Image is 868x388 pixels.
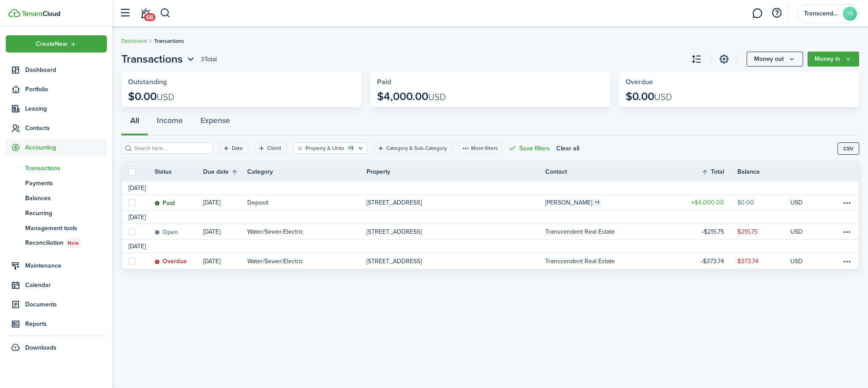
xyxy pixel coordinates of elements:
a: Open [155,224,203,239]
a: Transcendent Real Estate [545,224,684,239]
p: [STREET_ADDRESS] [366,198,422,207]
table-info-title: [PERSON_NAME] [545,198,592,207]
a: Transactions [6,160,107,175]
filter-tag-label: Property & Units [306,144,344,152]
span: Reports [25,319,107,328]
a: Water/Sewer/Electric [247,253,366,269]
a: Deposit [247,195,366,210]
status: Overdue [155,258,187,265]
filter-tag-label: Category & Sub-Category [386,144,447,152]
td: [DATE] [122,183,152,193]
button: Open menu [747,52,803,67]
button: Money out [747,52,803,67]
input: Search here... [132,144,210,153]
a: Messaging [749,2,766,25]
filter-tag: Open filter [219,142,248,154]
button: Clear all [556,142,579,154]
a: [STREET_ADDRESS] [366,224,545,239]
span: Documents [25,300,107,309]
a: $4,000.00 [684,195,737,210]
span: USD [654,90,672,104]
p: [STREET_ADDRESS] [366,227,422,236]
span: USD [428,90,446,104]
span: Contacts [25,123,107,133]
img: TenantCloud [22,11,60,16]
p: USD [790,227,803,236]
a: $373.74 [737,253,790,269]
span: Downloads [25,343,57,352]
a: [PERSON_NAME]1 [545,195,684,210]
span: Portfolio [25,85,107,94]
span: Dashboard [25,65,107,75]
a: ReconciliationNew [6,235,107,250]
table-amount-title: $215.75 [702,227,724,236]
span: New [68,239,79,247]
filter-tag-label: Client [267,144,281,152]
span: USD [157,90,174,104]
button: Open menu [808,52,859,67]
span: Reconciliation [25,238,107,248]
status: Open [155,229,178,236]
a: Management tools [6,220,107,235]
th: Balance [737,167,790,176]
a: $373.74 [684,253,737,269]
filter-tag-counter: +1 [347,145,355,151]
p: USD [790,198,803,207]
p: $0.00 [128,90,174,103]
p: [DATE] [203,257,220,266]
table-info-title: Water/Sewer/Electric [247,257,303,266]
table-amount-description: $215.75 [737,227,758,236]
p: $4,000.00 [377,90,446,103]
a: $215.75 [737,224,790,239]
p: [DATE] [203,227,220,236]
a: [STREET_ADDRESS] [366,253,545,269]
span: Payments [25,179,107,188]
table-profile-info-text: Transcendent Real Estate [545,228,615,235]
table-info-title: Water/Sewer/Electric [247,227,303,236]
a: Transcendent Real Estate [545,253,684,269]
th: Contact [545,167,684,176]
span: Balances [25,194,107,203]
span: Transactions [121,51,183,67]
a: [STREET_ADDRESS] [366,195,545,210]
a: $0.00 [737,195,790,210]
span: Transactions [154,37,184,45]
th: Sort [701,167,737,177]
span: Accounting [25,143,107,152]
span: 68 [144,13,155,21]
table-amount-title: $4,000.00 [691,198,724,207]
a: Payments [6,175,107,190]
span: Calendar [25,280,107,290]
filter-tag: Open filter [374,142,452,154]
a: USD [790,195,815,210]
a: [DATE] [203,195,247,210]
td: [DATE] [122,213,152,222]
img: TenantCloud [8,9,20,17]
widget-stats-title: Outstanding [128,78,355,86]
a: Overdue [155,253,203,269]
button: Search [160,6,171,21]
span: Create New [36,41,68,47]
a: Notifications [137,2,154,25]
table-info-title: Deposit [247,198,268,207]
span: Transcendent Real Estate [804,11,839,17]
header-page-total: 3 Total [201,55,217,64]
th: Property [366,167,545,176]
button: Income [148,109,192,136]
span: Recurring [25,209,107,218]
table-profile-info-text: Transcendent Real Estate [545,258,615,265]
a: [DATE] [203,224,247,239]
span: Transactions [25,164,107,173]
button: Open resource center [769,6,784,21]
p: $0.00 [626,90,672,103]
table-amount-title: $373.74 [701,257,724,266]
button: CSV [838,142,859,155]
button: More filters [459,142,501,154]
a: Reports [6,315,107,332]
a: Balances [6,190,107,205]
p: [DATE] [203,198,220,207]
a: Water/Sewer/Electric [247,224,366,239]
widget-stats-title: Paid [377,78,604,86]
accounting-header-page-nav: Transactions [121,51,196,67]
a: Recurring [6,205,107,220]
